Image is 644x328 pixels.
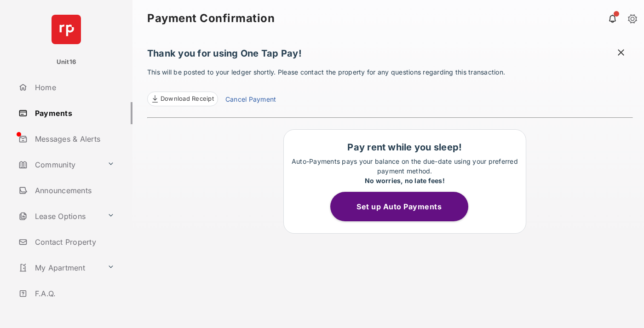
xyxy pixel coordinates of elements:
button: Set up Auto Payments [330,192,468,221]
a: Community [15,154,103,176]
a: My Apartment [15,257,103,279]
a: Contact Property [15,231,132,253]
img: svg+xml;base64,PHN2ZyB4bWxucz0iaHR0cDovL3d3dy53My5vcmcvMjAwMC9zdmciIHdpZHRoPSI2NCIgaGVpZ2h0PSI2NC... [52,15,81,44]
strong: Payment Confirmation [147,13,275,24]
h1: Pay rent while you sleep! [288,142,521,153]
h1: Thank you for using One Tap Pay! [147,48,633,63]
a: Lease Options [15,205,103,227]
p: Unit16 [57,58,76,67]
a: Announcements [15,179,132,201]
a: Payments [15,102,132,124]
p: Auto-Payments pays your balance on the due-date using your preferred payment method. [288,156,521,185]
p: This will be posted to your ledger shortly. Please contact the property for any questions regardi... [147,67,633,106]
a: Download Receipt [147,92,218,106]
a: Set up Auto Payments [330,202,479,211]
span: Download Receipt [161,94,214,104]
a: Home [15,76,132,98]
a: F.A.Q. [15,282,132,305]
div: No worries, no late fees! [288,176,521,185]
a: Cancel Payment [225,94,276,106]
a: Messages & Alerts [15,128,132,150]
